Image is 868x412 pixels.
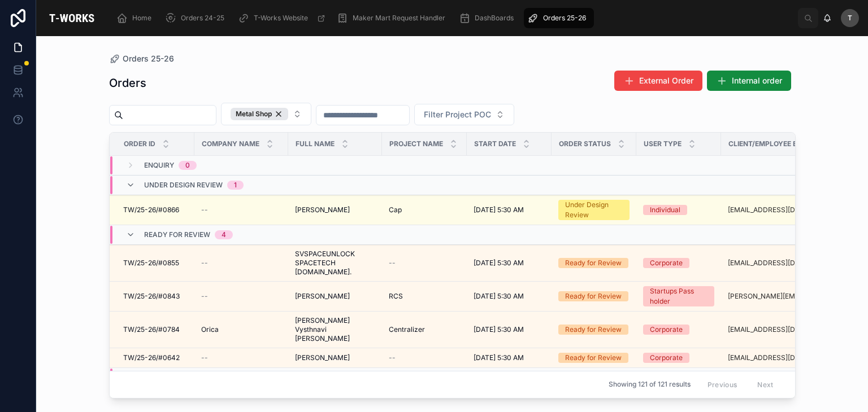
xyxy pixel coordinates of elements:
a: -- [201,353,281,362]
span: TW/25-26/#0642 [123,353,180,362]
a: [PERSON_NAME] [295,292,375,301]
span: [PERSON_NAME] [295,353,350,362]
span: Orders 25-26 [543,14,586,23]
button: Select Button [414,104,514,125]
a: Corporate [643,325,714,335]
a: [DATE] 5:30 AM [474,205,545,214]
a: [DATE] 5:30 AM [474,353,545,362]
a: -- [389,353,460,362]
a: Maker Mart Request Handler [333,8,453,28]
a: Home [113,8,159,28]
button: External Order [614,71,702,91]
span: Order ID [124,139,155,148]
a: [EMAIL_ADDRESS][DOMAIN_NAME] [728,205,828,214]
span: Centralizer [389,325,425,334]
span: TW/25-26/#0866 [123,205,179,214]
span: Internal order [732,75,782,86]
span: Filter Project POC [424,109,491,120]
a: Ready for Review [558,325,630,335]
a: Cap [389,205,460,214]
span: Maker Mart Request Handler [353,14,445,23]
a: Individual [643,205,714,215]
div: scrollable content [107,6,798,30]
a: [PERSON_NAME] Vysthnavi [PERSON_NAME] [295,316,375,343]
span: Enquiry [144,161,174,170]
a: DashBoards [455,8,522,28]
a: -- [201,258,281,268]
a: Ready for Review [558,353,630,363]
a: SVSPACEUNLOCK SPACETECH [DOMAIN_NAME]. [295,249,375,277]
a: Centralizer [389,325,460,334]
a: [PERSON_NAME][EMAIL_ADDRESS][DOMAIN_NAME] [728,292,828,301]
span: TW/25-26/#0855 [123,258,179,268]
a: -- [201,205,281,214]
a: [EMAIL_ADDRESS][DOMAIN_NAME] [728,325,828,334]
span: Orders 25-26 [123,53,174,64]
span: DashBoards [475,14,514,23]
div: 1 [234,181,237,190]
span: Start Date [474,139,516,148]
div: Ready for Review [565,353,622,363]
span: [DATE] 5:30 AM [474,258,524,268]
a: [EMAIL_ADDRESS][DOMAIN_NAME] [728,258,828,268]
a: T-Works Website [235,8,331,28]
span: Showing 121 of 121 results [609,380,691,389]
span: External Order [639,75,693,86]
a: Orders 25-26 [109,53,174,64]
a: [PERSON_NAME] [295,353,375,362]
span: -- [201,205,208,214]
div: Ready for Review [565,258,622,268]
button: Internal order [707,71,791,91]
span: User Type [644,139,682,148]
a: [DATE] 5:30 AM [474,258,545,268]
span: Client/Employee Email [728,139,814,148]
a: -- [201,292,281,301]
span: Under Design Review [144,181,223,190]
span: Orica [201,325,219,334]
span: -- [201,353,208,362]
a: TW/25-26/#0843 [123,292,188,301]
span: -- [201,292,208,301]
a: TW/25-26/#0866 [123,205,188,214]
img: App logo [45,9,98,27]
a: RCS [389,292,460,301]
div: Individual [650,205,680,215]
span: Ready for Review [144,230,210,239]
span: -- [389,258,396,268]
span: -- [389,353,396,362]
span: Orders 24-25 [181,14,224,23]
a: Orica [201,325,281,334]
div: 0 [185,161,190,170]
a: TW/25-26/#0642 [123,353,188,362]
div: Corporate [650,325,683,335]
a: Startups Pass holder [643,286,714,306]
a: [EMAIL_ADDRESS][DOMAIN_NAME] [728,353,828,362]
a: Orders 24-25 [162,8,232,28]
a: Corporate [643,353,714,363]
a: Ready for Review [558,258,630,268]
a: TW/25-26/#0855 [123,258,188,268]
span: Home [132,14,151,23]
span: [DATE] 5:30 AM [474,353,524,362]
span: RCS [389,292,403,301]
span: Full Name [296,139,335,148]
a: Corporate [643,258,714,268]
a: [DATE] 5:30 AM [474,325,545,334]
h1: Orders [109,75,146,91]
a: Ready for Review [558,291,630,301]
span: [DATE] 5:30 AM [474,292,524,301]
span: Order Status [559,139,611,148]
div: Ready for Review [565,291,622,301]
div: Metal Shop [231,108,288,120]
div: 4 [222,230,226,239]
button: Unselect METAL_SHOP [231,108,288,120]
a: -- [389,258,460,268]
a: TW/25-26/#0784 [123,325,188,334]
div: Corporate [650,258,683,268]
span: [PERSON_NAME] [295,292,350,301]
span: T [848,14,852,23]
a: Under Design Review [558,200,630,220]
